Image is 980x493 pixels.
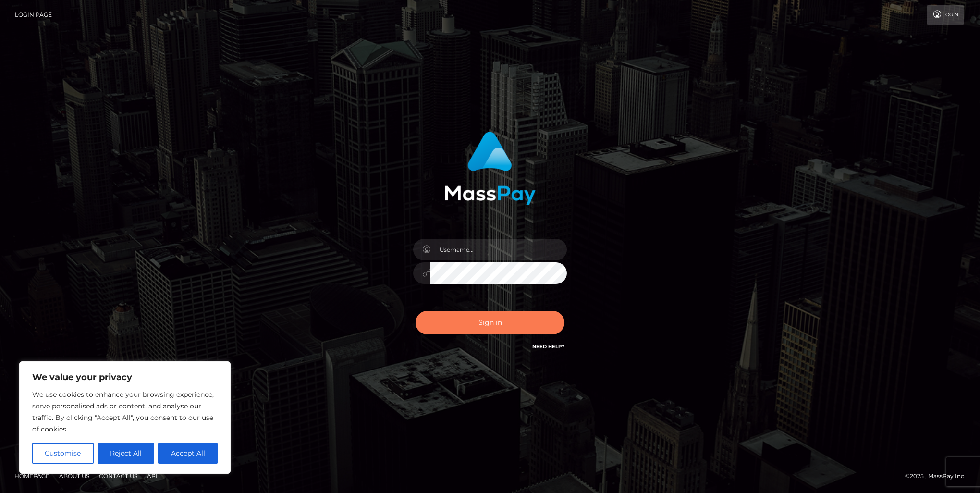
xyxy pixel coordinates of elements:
[905,471,973,481] div: © 2025 , MassPay Inc.
[19,361,231,474] div: We value your privacy
[55,468,93,483] a: About Us
[32,443,94,464] button: Customise
[416,311,564,334] button: Sign in
[32,371,218,383] p: We value your privacy
[444,132,536,205] img: MassPay Login
[95,468,141,483] a: Contact Us
[430,239,567,260] input: Username...
[32,389,218,435] p: We use cookies to enhance your browsing experience, serve personalised ads or content, and analys...
[143,468,161,483] a: API
[158,443,218,464] button: Accept All
[98,443,155,464] button: Reject All
[532,344,564,350] a: Need Help?
[11,468,53,483] a: Homepage
[15,5,52,25] a: Login Page
[927,5,964,25] a: Login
